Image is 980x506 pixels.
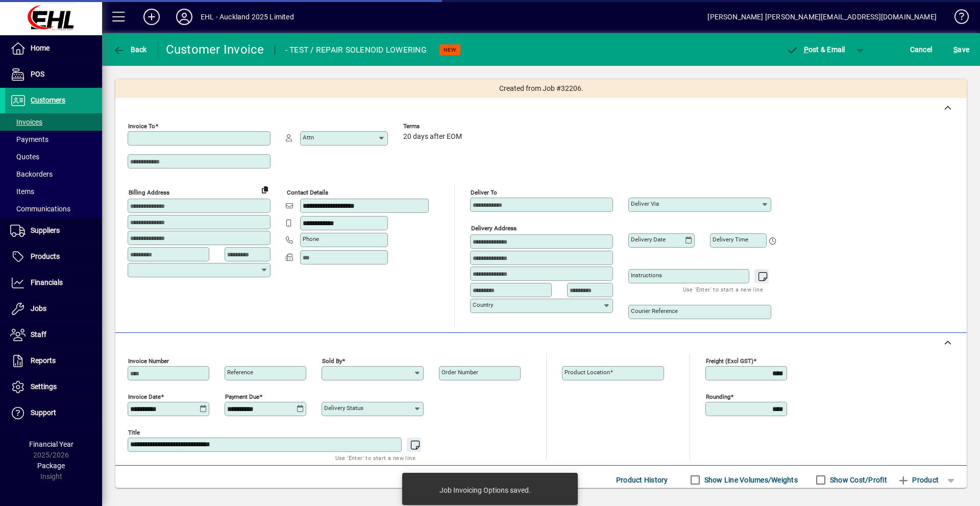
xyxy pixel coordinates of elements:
mat-label: Phone [303,235,319,243]
span: Reports [31,356,56,365]
span: Cancel [910,41,933,58]
span: ave [953,41,969,58]
mat-label: Freight (excl GST) [706,357,753,365]
span: Backorders [10,170,53,178]
button: Copy to Delivery address [257,181,273,198]
mat-label: Instructions [631,272,662,279]
mat-label: Payment due [225,393,259,400]
a: Home [5,36,102,61]
button: Add [135,8,168,26]
span: Communications [10,205,70,213]
div: - TEST / REPAIR SOLENOID LOWERING [285,42,427,58]
button: Product [892,471,944,489]
button: Product History [612,471,672,489]
span: Products [31,252,60,260]
div: [PERSON_NAME] [PERSON_NAME][EMAIL_ADDRESS][DOMAIN_NAME] [707,9,937,25]
span: ost & Email [786,45,845,54]
div: EHL - Auckland 2025 Limited [201,9,294,25]
mat-label: Product location [565,369,610,376]
mat-label: Order number [442,369,478,376]
label: Show Cost/Profit [828,475,887,485]
a: Payments [5,131,102,148]
a: Communications [5,200,102,218]
mat-label: Rounding [706,393,730,400]
span: P [804,45,808,54]
button: Profile [168,8,201,26]
span: S [953,45,958,54]
a: Staff [5,322,102,348]
button: Post & Email [781,40,850,59]
label: Show Line Volumes/Weights [702,475,798,485]
span: Financials [31,278,63,286]
a: Support [5,400,102,426]
span: Jobs [31,304,46,312]
a: Financials [5,270,102,296]
span: NEW [444,46,456,53]
app-page-header-button: Back [102,40,158,59]
mat-label: Deliver via [631,200,659,207]
span: Home [31,44,50,52]
span: Staff [31,330,46,339]
mat-label: Attn [303,134,314,141]
a: Settings [5,374,102,400]
span: Invoices [10,118,42,126]
button: Save [951,40,972,59]
a: Items [5,183,102,200]
span: Customers [31,96,65,104]
span: Payments [10,135,48,143]
mat-label: Courier Reference [631,307,678,315]
span: Terms [403,123,464,130]
span: Product [897,472,939,488]
mat-label: Title [128,429,140,436]
div: Customer Invoice [166,41,264,58]
span: Back [113,45,147,54]
mat-hint: Use 'Enter' to start a new line [683,283,763,295]
span: POS [31,70,44,78]
mat-label: Invoice To [128,123,155,130]
span: Product History [616,472,668,488]
mat-label: Reference [227,369,253,376]
span: Items [10,187,34,196]
span: Quotes [10,153,39,161]
mat-label: Invoice number [128,357,169,365]
a: Products [5,244,102,270]
a: Suppliers [5,218,102,244]
mat-label: Delivery date [631,236,666,243]
mat-label: Deliver To [471,189,497,196]
button: Cancel [908,40,935,59]
a: Invoices [5,113,102,131]
span: Suppliers [31,226,60,234]
span: Financial Year [29,440,73,448]
mat-label: Sold by [322,357,342,365]
mat-label: Country [473,301,493,308]
span: Support [31,408,56,417]
span: 20 days after EOM [403,133,462,141]
a: Backorders [5,165,102,183]
a: Reports [5,348,102,374]
span: Package [37,462,65,470]
mat-hint: Use 'Enter' to start a new line [335,452,415,464]
a: Knowledge Base [947,2,967,35]
mat-label: Invoice date [128,393,161,400]
button: Back [110,40,150,59]
mat-label: Delivery time [713,236,748,243]
a: Quotes [5,148,102,165]
mat-label: Delivery status [324,404,363,412]
a: Jobs [5,296,102,322]
div: Job Invoicing Options saved. [439,485,531,495]
span: Created from Job #32206. [499,83,583,94]
span: Settings [31,382,57,391]
a: POS [5,62,102,87]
